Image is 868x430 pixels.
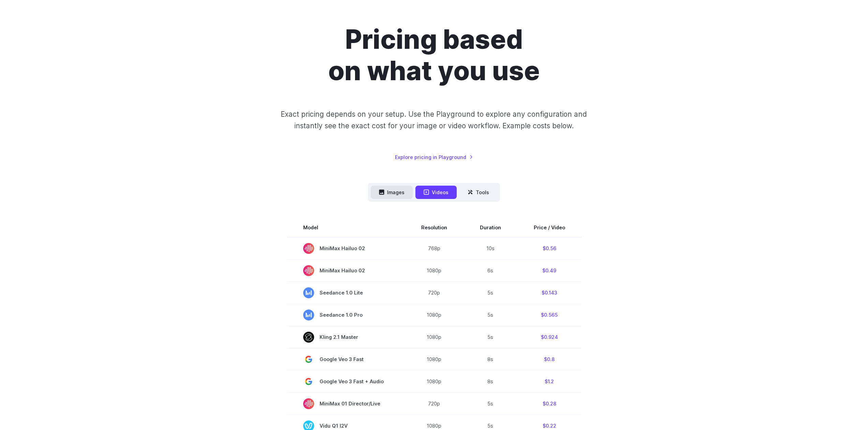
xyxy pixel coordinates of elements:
[244,24,624,87] h1: Pricing based on what you use
[303,287,388,298] span: Seedance 1.0 Lite
[303,243,388,254] span: MiniMax Hailuo 02
[303,265,388,276] span: MiniMax Hailuo 02
[517,304,582,326] td: $0.565
[303,398,388,409] span: MiniMax 01 Director/Live
[268,109,600,131] p: Exact pricing depends on your setup. Use the Playground to explore any configuration and instantl...
[464,259,517,282] td: 6s
[405,259,464,282] td: 1080p
[464,218,517,237] th: Duration
[405,392,464,415] td: 720p
[459,186,497,199] button: Tools
[464,370,517,392] td: 8s
[405,218,464,237] th: Resolution
[517,282,582,304] td: $0.143
[464,282,517,304] td: 5s
[405,304,464,326] td: 1080p
[517,259,582,282] td: $0.49
[415,186,457,199] button: Videos
[303,310,388,320] span: Seedance 1.0 Pro
[464,237,517,260] td: 10s
[464,304,517,326] td: 5s
[405,237,464,260] td: 768p
[405,282,464,304] td: 720p
[371,186,413,199] button: Images
[517,392,582,415] td: $0.28
[303,376,388,387] span: Google Veo 3 Fast + Audio
[405,326,464,348] td: 1080p
[517,326,582,348] td: $0.924
[517,237,582,260] td: $0.56
[464,326,517,348] td: 5s
[464,348,517,370] td: 8s
[303,354,388,365] span: Google Veo 3 Fast
[405,370,464,392] td: 1080p
[287,218,405,237] th: Model
[405,348,464,370] td: 1080p
[517,370,582,392] td: $1.2
[303,332,388,343] span: Kling 2.1 Master
[517,348,582,370] td: $0.8
[395,153,473,161] a: Explore pricing in Playground
[464,392,517,415] td: 5s
[517,218,582,237] th: Price / Video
